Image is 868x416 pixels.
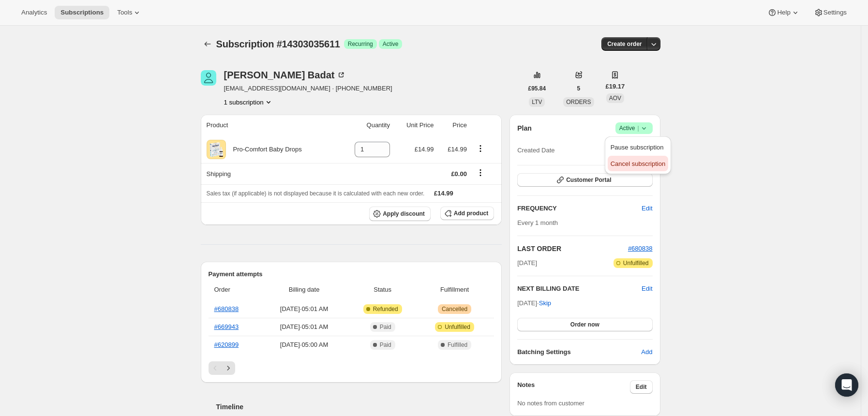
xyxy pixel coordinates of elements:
span: £14.99 [448,146,467,153]
h2: FREQUENCY [517,204,642,213]
th: Product [201,115,339,136]
span: Unfulfilled [445,323,470,331]
a: #620899 [214,341,239,348]
button: Apply discount [369,207,431,221]
div: Pro-Comfort Baby Drops [226,145,302,154]
span: | [637,124,639,132]
button: Pause subscription [608,139,668,155]
span: [DATE] [517,258,537,268]
h2: NEXT BILLING DATE [517,284,642,294]
th: Unit Price [393,115,436,136]
span: Help [777,9,790,16]
button: #680838 [628,244,653,253]
span: Every 1 month [517,219,558,226]
span: LTV [532,99,542,105]
span: Tools [117,9,132,16]
button: Subscriptions [55,6,109,19]
span: Created Date [517,146,554,155]
span: [DATE] · 05:01 AM [264,322,344,332]
span: Add product [454,209,488,217]
button: Shipping actions [473,167,488,178]
th: Shipping [201,163,339,184]
a: #680838 [628,245,653,252]
a: #669943 [214,323,239,330]
h2: Timeline [216,402,502,412]
span: [DATE] · 05:01 AM [264,304,344,314]
span: Fulfilled [448,341,467,349]
span: Settings [823,9,847,16]
th: Quantity [338,115,392,136]
span: Paid [380,323,391,331]
h2: Plan [517,123,532,133]
span: £95.84 [528,85,546,92]
span: Edit [642,204,652,213]
span: AOV [609,95,621,102]
span: No notes from customer [517,400,584,407]
span: [DATE] · [517,299,551,307]
div: [PERSON_NAME] Badat [224,70,346,80]
span: Customer Portal [566,176,611,184]
button: Add product [440,207,494,220]
span: Add [641,347,652,357]
button: Edit [630,380,653,394]
a: #680838 [214,305,239,312]
span: Subscription #14303035611 [216,39,340,49]
button: Add [635,344,658,360]
span: Status [350,285,415,295]
span: [EMAIL_ADDRESS][DOMAIN_NAME] · [PHONE_NUMBER] [224,84,392,93]
button: Subscriptions [201,37,214,51]
button: Cancel subscription [608,156,668,171]
span: £0.00 [451,170,467,178]
span: Analytics [21,9,47,16]
button: Settings [808,6,853,19]
button: Product actions [224,97,273,107]
button: Tools [111,6,148,19]
h6: Batching Settings [517,347,641,357]
span: Cancelled [442,305,467,313]
button: £95.84 [523,82,552,95]
span: Active [619,123,649,133]
button: Order now [517,318,652,331]
span: 5 [577,85,581,92]
span: Create order [607,40,642,48]
button: Create order [601,37,647,51]
span: £19.17 [606,82,625,91]
span: Cancel subscription [611,160,665,167]
th: Price [436,115,470,136]
span: £14.99 [415,146,434,153]
button: Help [762,6,806,19]
button: Customer Portal [517,173,652,187]
span: Refunded [373,305,398,313]
span: Paid [380,341,391,349]
span: ORDERS [566,99,591,105]
span: £14.99 [434,190,453,197]
button: Edit [642,284,652,294]
span: Pause subscription [611,144,664,151]
div: Open Intercom Messenger [835,373,858,397]
span: Order now [570,321,599,328]
span: Fulfillment [421,285,488,295]
span: Skip [539,298,551,308]
img: product img [207,140,226,159]
span: Apply discount [383,210,425,218]
nav: Pagination [209,361,494,375]
span: Active [383,40,399,48]
span: [DATE] · 05:00 AM [264,340,344,350]
button: Analytics [15,6,53,19]
button: 5 [571,82,586,95]
h2: LAST ORDER [517,244,628,253]
span: Subscriptions [60,9,104,16]
button: Next [222,361,235,375]
h2: Payment attempts [209,269,494,279]
th: Order [209,279,261,300]
span: Billing date [264,285,344,295]
span: Unfulfilled [623,259,649,267]
h3: Notes [517,380,630,394]
span: Recurring [348,40,373,48]
button: Edit [636,201,658,216]
span: Mariam Badat [201,70,216,86]
button: Product actions [473,143,488,154]
span: Sales tax (if applicable) is not displayed because it is calculated with each new order. [207,190,425,197]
